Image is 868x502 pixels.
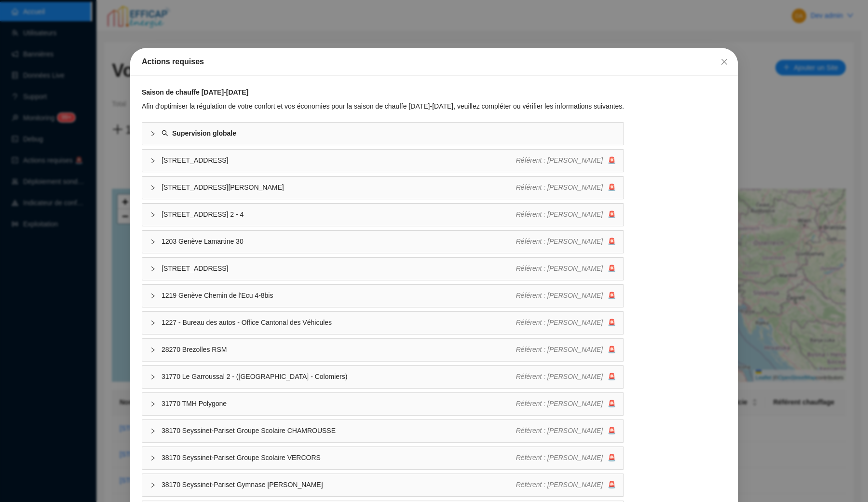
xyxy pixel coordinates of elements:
div: 🚨 [516,345,616,355]
div: 🚨 [516,182,616,193]
span: Référent : [PERSON_NAME] [516,346,603,353]
span: 28270 Brezolles RSM [162,345,516,355]
span: [STREET_ADDRESS] [162,155,516,166]
span: collapsed [150,482,156,488]
span: Référent : [PERSON_NAME] [516,400,603,407]
div: [STREET_ADDRESS]Référent : [PERSON_NAME]🚨 [142,150,624,172]
strong: Supervision globale [172,129,236,137]
span: collapsed [150,185,156,191]
div: 1203 Genève Lamartine 30Référent : [PERSON_NAME]🚨 [142,231,624,253]
div: 🚨 [516,372,616,382]
span: 38170 Seyssinet-Pariset Groupe Scolaire CHAMROUSSE [162,426,516,436]
button: Close [717,54,732,70]
span: collapsed [150,131,156,137]
div: 38170 Seyssinet-Pariset Gymnase [PERSON_NAME]Référent : [PERSON_NAME]🚨 [142,474,624,496]
span: collapsed [150,347,156,353]
span: Référent : [PERSON_NAME] [516,237,603,245]
span: 31770 TMH Polygone [162,399,516,409]
div: 🚨 [516,264,616,274]
span: Référent : [PERSON_NAME] [516,210,603,218]
span: collapsed [150,401,156,407]
span: Référent : [PERSON_NAME] [516,481,603,488]
div: 🚨 [516,155,616,166]
span: collapsed [150,266,156,272]
span: collapsed [150,374,156,380]
span: Référent : [PERSON_NAME] [516,183,603,191]
div: 31770 Le Garroussal 2 - ([GEOGRAPHIC_DATA] - Colomiers)Référent : [PERSON_NAME]🚨 [142,366,624,388]
div: 🚨 [516,209,616,220]
div: Afin d'optimiser la régulation de votre confort et vos économies pour la saison de chauffe [DATE]... [142,101,624,112]
span: collapsed [150,239,156,245]
span: collapsed [150,158,156,164]
span: search [162,130,168,137]
strong: Saison de chauffe [DATE]-[DATE] [142,88,248,96]
div: Supervision globale [142,123,624,145]
span: Référent : [PERSON_NAME] [516,454,603,461]
div: 🚨 [516,480,616,490]
span: 38170 Seyssinet-Pariset Groupe Scolaire VERCORS [162,453,516,463]
div: Actions requises [142,56,726,68]
span: Fermer [717,58,732,66]
div: 🚨 [516,453,616,463]
span: collapsed [150,455,156,461]
span: 1227 - Bureau des autos - Office Cantonal des Véhicules [162,318,516,328]
span: collapsed [150,293,156,299]
span: [STREET_ADDRESS] [162,264,516,274]
div: [STREET_ADDRESS][PERSON_NAME]Référent : [PERSON_NAME]🚨 [142,177,624,199]
div: 🚨 [516,426,616,436]
div: 🚨 [516,291,616,301]
span: 1219 Genève Chemin de l'Ecu 4-8bis [162,291,516,301]
span: Référent : [PERSON_NAME] [516,265,603,272]
div: 38170 Seyssinet-Pariset Groupe Scolaire VERCORSRéférent : [PERSON_NAME]🚨 [142,447,624,469]
div: [STREET_ADDRESS]Référent : [PERSON_NAME]🚨 [142,258,624,280]
span: 38170 Seyssinet-Pariset Gymnase [PERSON_NAME] [162,480,516,490]
div: 38170 Seyssinet-Pariset Groupe Scolaire CHAMROUSSERéférent : [PERSON_NAME]🚨 [142,420,624,442]
span: 31770 Le Garroussal 2 - ([GEOGRAPHIC_DATA] - Colomiers) [162,372,516,382]
div: 🚨 [516,399,616,409]
div: 1219 Genève Chemin de l'Ecu 4-8bisRéférent : [PERSON_NAME]🚨 [142,285,624,307]
span: collapsed [150,428,156,434]
span: [STREET_ADDRESS][PERSON_NAME] [162,182,516,193]
span: collapsed [150,212,156,218]
span: Référent : [PERSON_NAME] [516,427,603,434]
span: Référent : [PERSON_NAME] [516,319,603,326]
div: 🚨 [516,237,616,247]
span: [STREET_ADDRESS] 2 - 4 [162,209,516,220]
div: 🚨 [516,318,616,328]
div: 1227 - Bureau des autos - Office Cantonal des VéhiculesRéférent : [PERSON_NAME]🚨 [142,312,624,334]
span: collapsed [150,320,156,326]
span: Référent : [PERSON_NAME] [516,373,603,380]
span: 1203 Genève Lamartine 30 [162,237,516,247]
span: Référent : [PERSON_NAME] [516,156,603,164]
div: 31770 TMH PolygoneRéférent : [PERSON_NAME]🚨 [142,393,624,415]
span: close [720,58,728,66]
div: [STREET_ADDRESS] 2 - 4Référent : [PERSON_NAME]🚨 [142,204,624,226]
span: Référent : [PERSON_NAME] [516,292,603,299]
div: 28270 Brezolles RSMRéférent : [PERSON_NAME]🚨 [142,339,624,361]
